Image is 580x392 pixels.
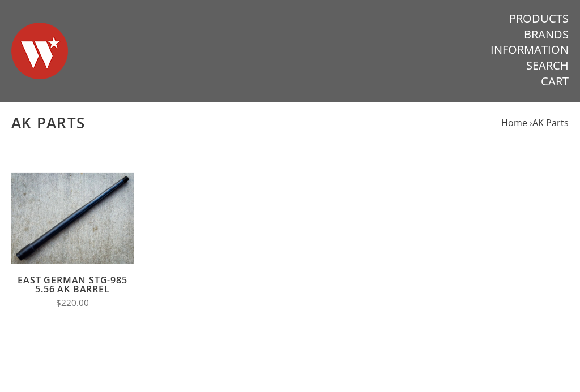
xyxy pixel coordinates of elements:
[509,11,569,26] a: Products
[541,74,569,89] a: Cart
[11,173,134,264] img: East German STG-985 5.56 AK Barrel
[18,274,127,295] a: East German STG-985 5.56 AK Barrel
[530,115,569,131] li: ›
[501,117,527,129] a: Home
[526,58,569,73] a: Search
[524,27,569,42] a: Brands
[11,114,569,132] h1: AK Parts
[532,117,569,129] a: AK Parts
[56,297,89,309] span: $220.00
[491,42,569,57] a: Information
[11,11,68,91] img: Warsaw Wood Co.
